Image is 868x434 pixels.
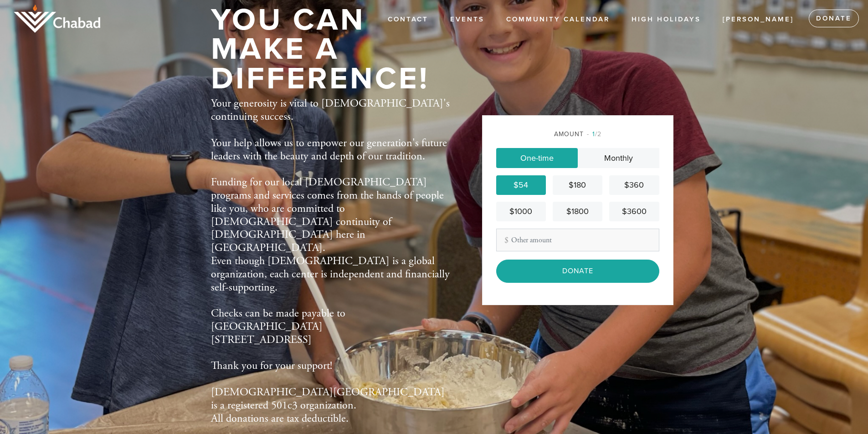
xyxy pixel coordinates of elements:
[625,11,708,28] a: High Holidays
[556,205,599,218] div: $1800
[496,148,578,168] a: One-time
[592,130,595,138] span: 1
[496,175,546,195] a: $54
[587,130,601,138] span: /2
[500,205,542,218] div: $1000
[496,229,659,251] input: Other amount
[496,129,659,139] div: Amount
[496,260,659,282] input: Donate
[553,175,602,195] a: $180
[499,11,616,28] a: Community Calendar
[211,5,452,94] h1: YOU CAN MAKE A DIFFERENCE!
[211,97,452,425] h4: Your generosity is vital to [DEMOGRAPHIC_DATA]'s continuing success. Your help allows us to empow...
[716,11,801,28] a: [PERSON_NAME]
[609,175,659,195] a: $360
[613,205,655,218] div: $3600
[381,11,435,28] a: Contact
[578,148,659,168] a: Monthly
[609,202,659,221] a: $3600
[556,179,599,191] div: $180
[809,10,859,28] a: Donate
[496,202,546,221] a: $1000
[553,202,602,221] a: $1800
[14,5,100,33] img: logo_half.png
[500,179,542,191] div: $54
[613,179,655,191] div: $360
[443,11,491,28] a: Events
